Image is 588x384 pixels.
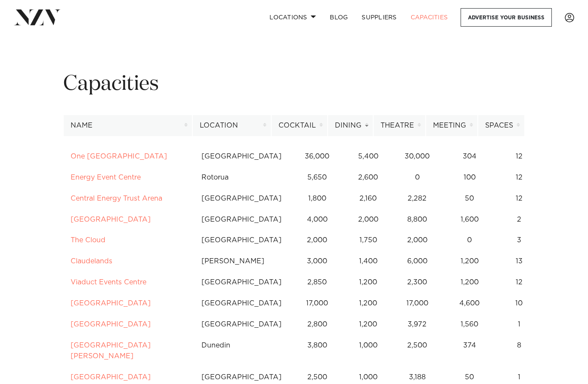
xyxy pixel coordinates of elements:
td: Rotorua [194,167,289,188]
td: 8 [495,335,542,367]
td: 1,800 [289,188,345,209]
td: Dunedin [194,335,289,367]
td: 374 [443,335,495,367]
td: 3,972 [391,314,443,335]
td: 2,000 [345,209,391,230]
td: 8,800 [391,209,443,230]
a: BLOG [323,8,355,27]
a: [GEOGRAPHIC_DATA][PERSON_NAME] [71,342,151,360]
a: [GEOGRAPHIC_DATA] [71,300,151,307]
a: Claudelands [71,258,112,265]
td: 36,000 [289,146,345,167]
a: Locations [263,8,323,27]
th: Location: activate to sort column ascending [192,115,271,136]
td: [PERSON_NAME] [194,251,289,272]
td: 1,600 [443,209,495,230]
th: Spaces: activate to sort column ascending [478,115,525,136]
h1: Capacities [63,71,525,98]
a: Capacities [404,8,455,27]
a: The Cloud [71,237,105,244]
td: 1,000 [345,335,391,367]
a: Viaduct Events Centre [71,279,146,286]
td: [GEOGRAPHIC_DATA] [194,272,289,293]
td: [GEOGRAPHIC_DATA] [194,293,289,314]
td: 4,600 [443,293,495,314]
img: nzv-logo.png [14,9,61,25]
td: 2,600 [345,167,391,188]
a: [GEOGRAPHIC_DATA] [71,374,151,381]
th: Name: activate to sort column ascending [63,115,192,136]
th: Cocktail: activate to sort column ascending [271,115,328,136]
td: 1,560 [443,314,495,335]
td: [GEOGRAPHIC_DATA] [194,188,289,209]
td: 17,000 [289,293,345,314]
td: [GEOGRAPHIC_DATA] [194,230,289,251]
td: 2,282 [391,188,443,209]
td: 2,160 [345,188,391,209]
td: 1,200 [443,272,495,293]
td: 12 [495,167,542,188]
td: 2,300 [391,272,443,293]
td: [GEOGRAPHIC_DATA] [194,209,289,230]
td: 2 [495,209,542,230]
a: Advertise your business [461,8,552,27]
td: [GEOGRAPHIC_DATA] [194,146,289,167]
td: 1 [495,314,542,335]
td: 13 [495,251,542,272]
a: [GEOGRAPHIC_DATA] [71,216,151,223]
td: 30,000 [391,146,443,167]
td: 2,000 [289,230,345,251]
td: 100 [443,167,495,188]
th: Dining: activate to sort column ascending [328,115,373,136]
td: 1,400 [345,251,391,272]
td: 1,200 [443,251,495,272]
td: 4,000 [289,209,345,230]
td: 6,000 [391,251,443,272]
td: 2,800 [289,314,345,335]
td: 1,750 [345,230,391,251]
td: 12 [495,272,542,293]
a: One [GEOGRAPHIC_DATA] [71,153,167,160]
td: 50 [443,188,495,209]
td: 10 [495,293,542,314]
td: [GEOGRAPHIC_DATA] [194,314,289,335]
td: 5,650 [289,167,345,188]
td: 2,850 [289,272,345,293]
td: 0 [443,230,495,251]
td: 1,200 [345,314,391,335]
td: 3,800 [289,335,345,367]
td: 3 [495,230,542,251]
td: 2,500 [391,335,443,367]
th: Meeting: activate to sort column ascending [426,115,478,136]
td: 304 [443,146,495,167]
td: 5,400 [345,146,391,167]
td: 1,200 [345,293,391,314]
a: Energy Event Centre [71,174,141,181]
td: 2,000 [391,230,443,251]
td: 1,200 [345,272,391,293]
a: [GEOGRAPHIC_DATA] [71,321,151,328]
td: 3,000 [289,251,345,272]
td: 0 [391,167,443,188]
td: 12 [495,146,542,167]
td: 17,000 [391,293,443,314]
td: 12 [495,188,542,209]
th: Theatre: activate to sort column ascending [373,115,426,136]
a: Central Energy Trust Arena [71,195,162,202]
a: SUPPLIERS [355,8,403,27]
